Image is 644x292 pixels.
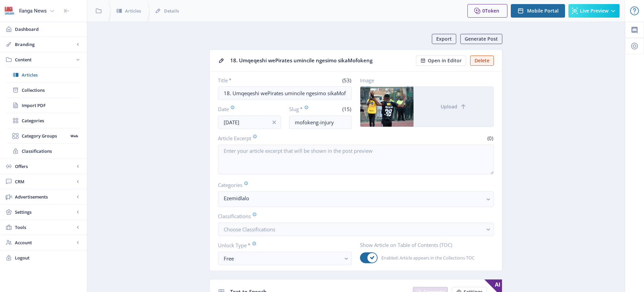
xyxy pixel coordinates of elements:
[218,191,494,207] button: Ezemidlalo
[485,7,499,14] span: Token
[125,7,141,14] span: Articles
[68,132,80,139] nb-badge: Web
[7,113,80,128] a: Categories
[416,56,466,66] button: Open in Editor
[289,105,318,113] label: Slug
[4,5,15,16] img: 6e32966d-d278-493e-af78-9af65f0c2223.png
[7,98,80,113] a: Import PDF
[22,71,80,78] span: Articles
[218,252,352,265] button: Free
[360,242,488,248] label: Show Article on Table of Contents (TOC)
[271,119,278,126] nb-icon: info
[218,181,488,189] label: Categories
[436,36,452,42] span: Export
[218,86,352,100] input: Type Article Title ...
[218,223,494,236] button: Choose Classifications
[22,132,68,139] span: Category Groups
[378,254,475,262] span: Enabled: Article appears in the Collections TOC
[568,4,620,18] button: Live Preview
[341,106,352,112] span: (15)
[15,209,75,215] span: Settings
[289,116,352,129] input: this-is-how-a-slug-looks-like
[15,56,75,63] span: Content
[465,36,498,42] span: Generate Post
[267,116,281,129] button: info
[428,58,462,63] span: Open in Editor
[7,83,80,98] a: Collections
[15,178,75,185] span: CRM
[15,224,75,231] span: Tools
[224,254,341,263] div: Free
[230,55,412,66] div: 18. Umqeqeshi wePirates umincile ngesimo sikaMofokeng
[360,77,488,84] label: Image
[19,3,47,18] div: Ilanga News
[15,239,75,246] span: Account
[470,56,494,66] button: Delete
[164,7,179,14] span: Details
[527,8,559,14] span: Mobile Portal
[15,193,75,200] span: Advertisements
[218,77,282,84] label: Title
[15,254,81,261] span: Logout
[22,117,80,124] span: Categories
[7,67,80,82] a: Articles
[218,212,488,220] label: Classifications
[22,148,80,154] span: Classifications
[22,102,80,109] span: Import PDF
[15,163,75,170] span: Offers
[15,41,75,48] span: Branding
[341,77,352,84] span: (53)
[486,135,494,142] span: (0)
[441,104,457,109] span: Upload
[224,226,275,233] span: Choose Classifications
[224,194,483,202] nb-select-label: Ezemidlalo
[511,4,565,18] button: Mobile Portal
[432,34,456,44] button: Export
[460,34,502,44] button: Generate Post
[15,26,81,33] span: Dashboard
[7,144,80,159] a: Classifications
[414,87,494,127] button: Upload
[22,87,80,93] span: Collections
[218,134,353,142] label: Article Excerpt
[7,128,80,143] a: Category GroupsWeb
[580,8,608,14] span: Live Preview
[218,116,281,129] input: Publishing Date
[218,242,346,249] label: Unlock Type
[218,105,276,113] label: Date
[467,4,507,18] button: 0Token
